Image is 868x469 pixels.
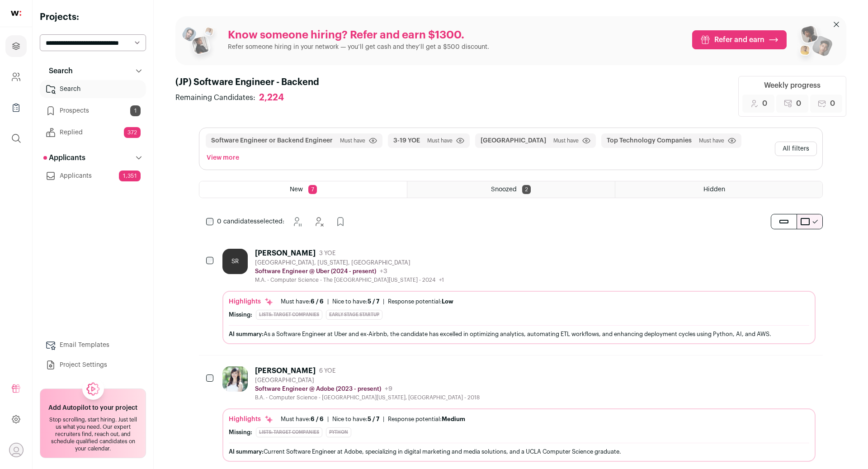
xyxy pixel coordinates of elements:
span: Low [442,298,453,304]
span: 3 YOE [319,250,335,257]
span: Must have [699,137,724,144]
div: Missing: [229,429,252,436]
div: Nice to have: [332,416,379,423]
button: Top Technology Companies [607,136,692,145]
span: Must have [340,137,365,144]
div: Stop scrolling, start hiring. Just tell us what you need. Our expert recruiters find, reach out, ... [46,416,140,452]
div: Weekly progress [764,80,821,91]
div: Highlights [229,415,274,424]
a: Projects [5,35,27,57]
a: Hidden [615,181,822,198]
a: [PERSON_NAME] 6 YOE [GEOGRAPHIC_DATA] Software Engineer @ Adobe (2023 - present) +9 B.A. - Comput... [222,366,816,462]
p: Search [43,66,73,76]
button: Hide [310,213,328,231]
a: Applicants1,351 [40,167,146,185]
span: Remaining Candidates: [175,92,255,103]
img: wellfound-shorthand-0d5821cbd27db2630d0214b213865d53afaa358527fdda9d0ea32b1df1b89c2c.svg [11,11,21,16]
button: Snooze [288,213,306,231]
div: M.A. - Computer Science - The [GEOGRAPHIC_DATA][US_STATE] - 2024 [255,276,444,284]
span: AI summary: [229,331,264,337]
span: 0 [762,98,767,109]
div: Lists: Target Companies [256,310,322,320]
a: Email Templates [40,336,146,354]
button: Applicants [40,149,146,167]
button: 3-19 YOE [393,136,420,145]
span: 0 [830,98,835,109]
a: Search [40,80,146,98]
span: 1 [130,105,141,116]
h1: (JP) Software Engineer - Backend [175,76,319,89]
span: Hidden [703,186,725,193]
a: Company and ATS Settings [5,66,27,88]
span: 6 / 6 [311,416,324,422]
h2: Projects: [40,11,146,24]
div: Lists: Target Companies [256,427,322,437]
div: [PERSON_NAME] [255,366,316,375]
button: All filters [775,142,817,156]
span: 7 [308,185,317,194]
div: [PERSON_NAME] [255,249,316,258]
span: Snoozed [491,186,517,193]
div: Highlights [229,297,274,306]
span: New [290,186,303,193]
div: As a Software Engineer at Uber and ex-Airbnb, the candidate has excelled in optimizing analytics,... [229,329,809,339]
h2: Add Autopilot to your project [48,403,137,412]
button: [GEOGRAPHIC_DATA] [481,136,546,145]
a: Snoozed 2 [407,181,614,198]
span: +9 [385,386,392,392]
a: Prospects1 [40,102,146,120]
span: Must have [427,137,453,144]
p: Know someone hiring? Refer and earn $1300. [228,28,489,43]
button: Open dropdown [9,443,24,457]
span: +3 [380,268,387,275]
span: 372 [124,127,141,138]
span: 2 [522,185,531,194]
span: Must have [553,137,579,144]
span: AI summary: [229,449,264,455]
div: SR [222,249,248,274]
div: 2,224 [259,92,284,104]
div: Python [326,427,351,437]
div: [GEOGRAPHIC_DATA], [US_STATE], [GEOGRAPHIC_DATA] [255,259,444,266]
img: referral_people_group_2-7c1ec42c15280f3369c0665c33c00ed472fd7f6af9dd0ec46c364f9a93ccf9a4.png [794,22,834,65]
button: View more [205,152,241,164]
a: SR [PERSON_NAME] 3 YOE [GEOGRAPHIC_DATA], [US_STATE], [GEOGRAPHIC_DATA] Software Engineer @ Uber ... [222,249,816,344]
button: Add to Prospects [331,213,349,231]
ul: | | [281,298,453,305]
a: Company Lists [5,97,27,118]
div: B.A. - Computer Science - [GEOGRAPHIC_DATA][US_STATE], [GEOGRAPHIC_DATA] - 2018 [255,394,480,401]
img: dc1089ff032a61afa1cee339952eb21b3a2c5e0fff85a8b0475c85efcf2a18a8 [222,366,248,392]
a: Refer and earn [692,30,787,49]
span: 1,351 [119,171,141,181]
a: Project Settings [40,356,146,374]
div: [GEOGRAPHIC_DATA] [255,377,480,384]
img: referral_people_group_1-3817b86375c0e7f77b15e9e1740954ef64e1f78137dd7e9f4ff27367cb2cd09a.png [181,24,221,63]
span: 5 / 7 [368,298,379,304]
button: Search [40,62,146,80]
p: Applicants [43,152,85,163]
span: selected: [217,217,284,226]
p: Refer someone hiring in your network — you’ll get cash and they’ll get a $500 discount. [228,43,489,52]
div: Current Software Engineer at Adobe, specializing in digital marketing and media solutions, and a ... [229,447,809,456]
div: Early Stage Startup [326,310,382,320]
span: 6 / 6 [311,298,324,304]
span: 0 [796,98,801,109]
p: Software Engineer @ Uber (2024 - present) [255,268,376,275]
div: Nice to have: [332,298,379,305]
span: 5 / 7 [368,416,379,422]
div: Response potential: [388,298,453,305]
ul: | | [281,416,465,423]
span: 6 YOE [319,367,335,374]
span: 0 candidates [217,218,257,225]
div: Missing: [229,311,252,318]
div: Must have: [281,416,324,423]
span: +1 [439,277,444,283]
button: Software Engineer or Backend Engineer [211,136,333,145]
div: Response potential: [388,416,465,423]
p: Software Engineer @ Adobe (2023 - present) [255,385,381,393]
a: Replied372 [40,123,146,142]
a: Add Autopilot to your project Stop scrolling, start hiring. Just tell us what you need. Our exper... [40,388,146,458]
div: Must have: [281,298,324,305]
span: Medium [442,416,465,422]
